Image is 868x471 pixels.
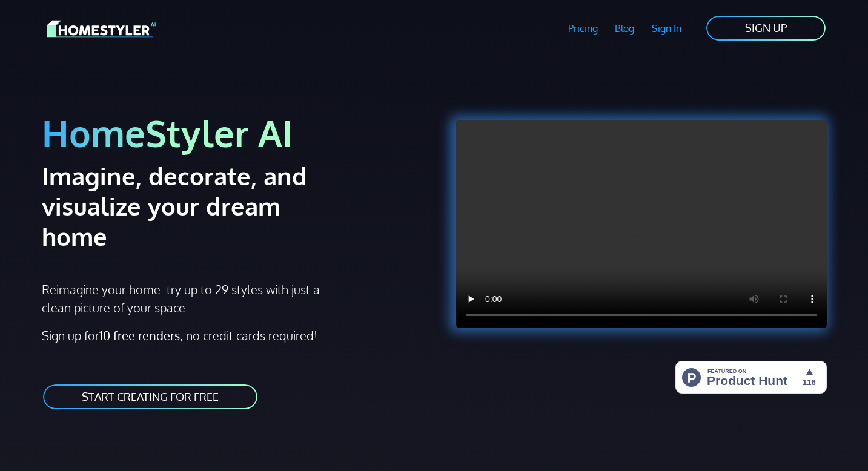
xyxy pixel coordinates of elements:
a: SIGN UP [705,15,827,42]
a: Pricing [559,15,606,42]
p: Reimagine your home: try up to 29 styles with just a clean picture of your space. [42,280,331,317]
img: HomeStyler AI - Interior Design Made Easy: One Click to Your Dream Home | Product Hunt [675,361,827,394]
strong: 10 free renders [99,328,180,343]
h1: HomeStyler AI [42,110,427,156]
a: START CREATING FOR FREE [42,383,259,410]
h2: Imagine, decorate, and visualize your dream home [42,160,350,251]
p: Sign up for , no credit cards required! [42,326,427,344]
img: HomeStyler AI logo [47,18,156,39]
a: Blog [606,15,643,42]
a: Sign In [643,15,691,42]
